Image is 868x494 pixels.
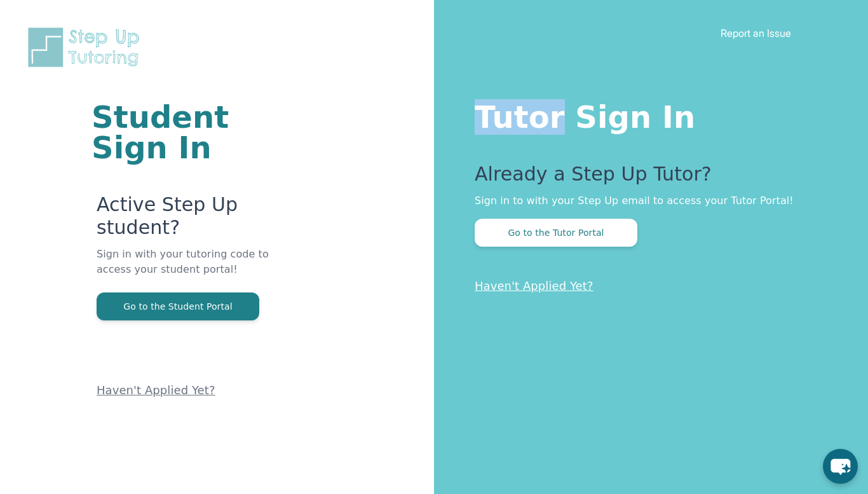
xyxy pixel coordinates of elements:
[25,25,147,69] img: Step Up Tutoring horizontal logo
[475,97,817,132] h1: Tutor Sign In
[97,300,259,312] a: Go to the Student Portal
[92,102,281,163] h1: Student Sign In
[97,193,281,247] p: Active Step Up student?
[97,292,259,320] button: Go to the Student Portal
[475,219,637,247] button: Go to the Tutor Portal
[475,279,593,292] a: Haven't Applied Yet?
[721,27,791,39] a: Report an Issue
[97,247,281,292] p: Sign in with your tutoring code to access your student portal!
[97,383,215,397] a: Haven't Applied Yet?
[475,163,817,193] p: Already a Step Up Tutor?
[475,193,817,209] p: Sign in to with your Step Up email to access your Tutor Portal!
[823,449,858,484] button: chat-button
[475,226,637,238] a: Go to the Tutor Portal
